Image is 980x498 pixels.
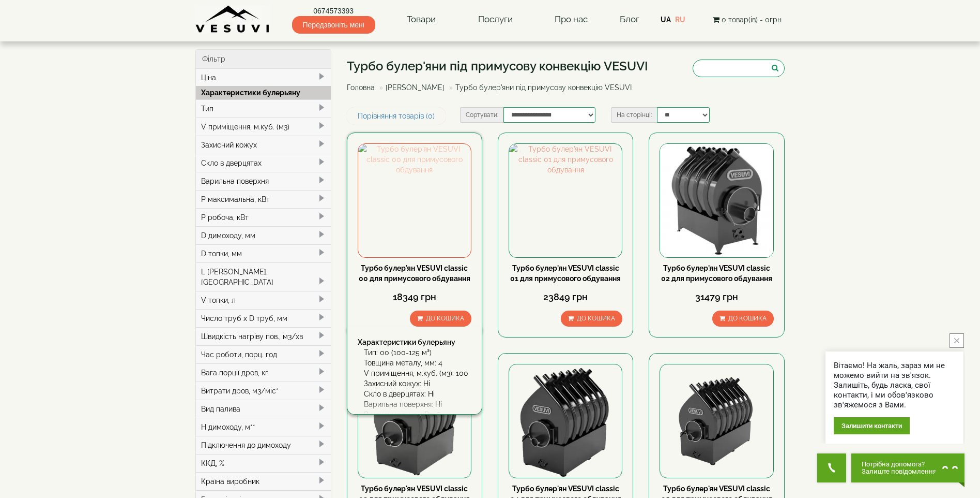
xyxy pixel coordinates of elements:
div: H димоходу, м** [196,418,331,436]
div: Характеристики булерьяну [196,86,331,99]
div: Вітаємо! На жаль, зараз ми не можемо вийти на зв'язок. Залишіть, будь ласка, свої контакти, і ми ... [834,361,955,410]
div: Вид палива [196,400,331,418]
div: 23849 грн [509,290,622,304]
div: Швидкість нагріву пов., м3/хв [196,327,331,345]
div: Підключення до димоходу [196,436,331,454]
div: V приміщення, м.куб. (м3) [196,118,331,136]
a: Турбо булер'ян VESUVI classic 02 для примусового обдування [661,264,772,283]
div: D димоходу, мм [196,226,331,244]
div: D топки, мм [196,244,331,262]
div: Вага порції дров, кг [196,363,331,382]
div: 31479 грн [660,290,773,304]
button: До кошика [561,311,622,327]
span: 0 товар(ів) - 0грн [722,16,782,24]
div: Товщина металу, мм: 4 [364,358,471,368]
a: RU [675,16,685,24]
span: Залиште повідомлення [862,468,937,475]
label: Сортувати: [460,107,503,123]
span: Потрібна допомога? [862,461,937,468]
li: Турбо булер'яни під примусову конвекцію VESUVI [447,82,632,93]
img: Турбо булер'ян VESUVI classic 02 для примусового обдування [660,144,773,257]
a: [PERSON_NAME] [386,83,445,92]
div: Тип: 00 (100-125 м³) [364,347,471,358]
img: Турбо булер'ян VESUVI classic 05 для примусового обдування [660,364,773,477]
button: Get Call button [817,453,846,482]
span: До кошика [728,315,767,322]
img: Завод VESUVI [195,5,270,34]
div: Тип [196,99,331,118]
span: До кошика [426,315,464,322]
a: Турбо булер'ян VESUVI classic 00 для примусового обдування [359,264,470,283]
div: Фільтр [196,50,331,69]
button: Chat button [851,453,964,482]
div: Характеристики булерьяну [358,337,471,347]
div: ККД, % [196,454,331,472]
button: До кошика [410,311,471,327]
a: Блог [620,14,639,24]
img: Турбо булер'ян VESUVI classic 00 для примусового обдування [358,144,471,257]
div: Число труб x D труб, мм [196,309,331,327]
span: До кошика [577,315,615,322]
button: 0 товар(ів) - 0грн [710,14,785,25]
div: Залишити контакти [834,417,910,434]
div: V топки, л [196,291,331,309]
div: Захисний кожух [196,136,331,154]
div: Ціна [196,69,331,86]
div: 18349 грн [358,290,471,304]
a: Послуги [468,8,523,32]
div: P робоча, кВт [196,208,331,226]
a: Про нас [544,8,598,32]
div: Скло в дверцятах: Ні [364,389,471,399]
img: Турбо булер'ян VESUVI classic 01 для примусового обдування [509,144,622,257]
button: До кошика [712,311,774,327]
img: Турбо булер'ян VESUVI classic 04 для примусового обдування [509,364,622,477]
span: Передзвоніть мені [292,16,375,34]
div: Захисний кожух: Ні [364,378,471,389]
button: close button [950,333,964,348]
div: Країна виробник [196,472,331,490]
a: 0674573393 [292,6,375,16]
img: Турбо булер'ян VESUVI classic 03 для примусового обдування [358,364,471,477]
div: V приміщення, м.куб. (м3): 100 [364,368,471,378]
div: Час роботи, порц. год [196,345,331,363]
a: Головна [347,83,375,92]
label: На сторінці: [611,107,657,123]
div: L [PERSON_NAME], [GEOGRAPHIC_DATA] [196,262,331,291]
a: Товари [396,8,446,32]
a: Порівняння товарів (0) [347,107,446,125]
h1: Турбо булер'яни під примусову конвекцію VESUVI [347,60,648,73]
div: Скло в дверцятах [196,154,331,172]
div: P максимальна, кВт [196,190,331,208]
a: UA [661,16,671,24]
div: Витрати дров, м3/міс* [196,382,331,400]
div: Варильна поверхня [196,172,331,190]
a: Турбо булер'ян VESUVI classic 01 для примусового обдування [510,264,621,283]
